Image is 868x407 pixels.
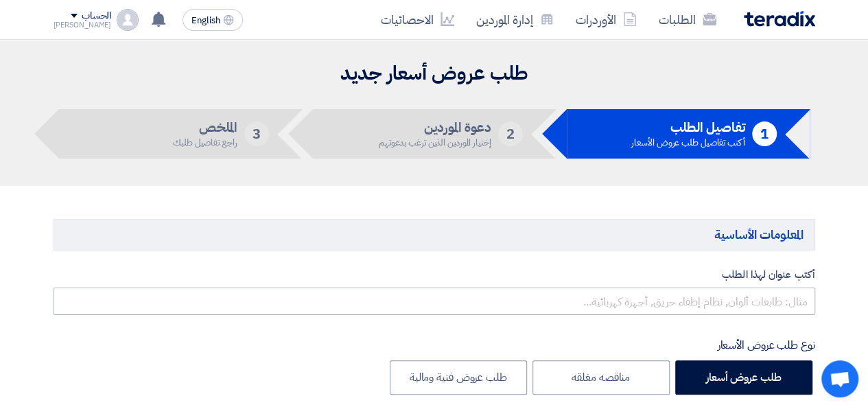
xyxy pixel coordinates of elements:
[631,138,744,147] div: أكتب تفاصيل طلب عروض الأسعار
[244,121,269,146] div: 3
[752,121,777,146] div: 1
[465,3,565,36] a: إدارة الموردين
[821,360,858,397] a: Open chat
[54,219,815,250] h5: المعلومات الأساسية
[82,10,111,22] div: الحساب
[191,16,220,25] span: English
[54,288,815,315] input: مثال: طابعات ألوان, نظام إطفاء حريق, أجهزة كهربائية...
[631,121,744,134] h5: تفاصيل الطلب
[390,360,527,395] label: طلب عروض فنية ومالية
[675,360,812,395] label: طلب عروض أسعار
[744,11,815,27] img: Teradix logo
[379,121,491,134] h5: دعوة الموردين
[54,267,815,283] label: أكتب عنوان لهذا الطلب
[183,9,243,31] button: English
[54,337,815,353] div: نوع طلب عروض الأسعار
[173,121,237,134] h5: الملخص
[648,3,727,36] a: الطلبات
[565,3,648,36] a: الأوردرات
[117,9,139,31] img: profile_test.png
[173,138,237,147] div: راجع تفاصيل طلبك
[54,60,815,87] h2: طلب عروض أسعار جديد
[379,138,491,147] div: إختيار الموردين الذين ترغب بدعوتهم
[370,3,465,36] a: الاحصائيات
[54,21,112,29] div: [PERSON_NAME]
[498,121,523,146] div: 2
[532,360,670,395] label: مناقصه مغلقه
